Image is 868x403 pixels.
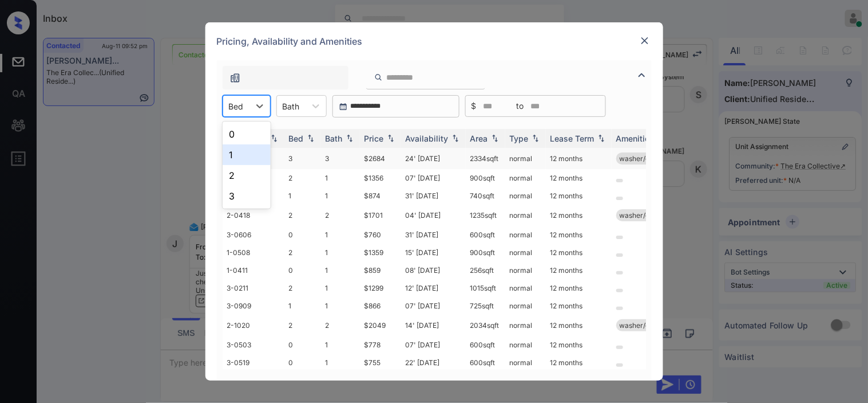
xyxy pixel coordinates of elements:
td: 22' [DATE] [401,354,466,371]
td: 31' [DATE] [401,226,466,244]
td: 07' [DATE] [401,336,466,354]
div: Lease Term [550,134,594,143]
td: 1 [321,226,360,244]
td: $760 [360,226,401,244]
td: normal [505,354,546,371]
td: 725 sqft [466,297,505,315]
td: 1015 sqft [466,279,505,297]
td: 14' [DATE] [401,315,466,336]
td: normal [505,244,546,261]
td: 12 months [546,354,612,371]
td: 2 [284,244,321,261]
img: close [639,35,651,46]
td: $1701 [360,205,401,226]
td: 1 [321,354,360,371]
td: 900 sqft [466,244,505,261]
td: 0 [284,336,321,354]
td: 2 [284,315,321,336]
img: sorting [530,135,541,143]
td: normal [505,187,546,205]
td: 740 sqft [466,187,505,205]
td: normal [505,205,546,226]
td: 12 months [546,315,612,336]
td: 3-0909 [223,297,284,315]
td: $778 [360,336,401,354]
div: Price [364,134,384,143]
td: 2334 sqft [466,148,505,169]
div: Availability [406,134,449,143]
div: Amenities [616,134,655,143]
td: 2-0418 [223,205,284,226]
td: 12 months [546,169,612,187]
td: 1 [284,187,321,205]
td: 1 [321,261,360,279]
div: Bed [289,134,304,143]
td: 1-0411 [223,261,284,279]
div: Area [470,134,488,143]
td: 1 [321,297,360,315]
td: $1356 [360,169,401,187]
td: $2049 [360,315,401,336]
td: 12 months [546,226,612,244]
span: to [517,100,524,112]
td: $755 [360,354,401,371]
td: normal [505,279,546,297]
td: 2-1020 [223,315,284,336]
td: 1 [321,244,360,261]
img: sorting [489,135,501,143]
td: 0 [284,261,321,279]
td: $866 [360,297,401,315]
span: washer/dryer [620,321,664,330]
td: 1 [284,297,321,315]
td: 07' [DATE] [401,169,466,187]
td: normal [505,148,546,169]
td: 1-0508 [223,244,284,261]
td: 600 sqft [466,336,505,354]
td: normal [505,261,546,279]
td: normal [505,336,546,354]
td: $1359 [360,244,401,261]
td: 2 [321,315,360,336]
img: sorting [305,135,316,143]
span: washer/dryer [620,211,664,220]
div: 1 [223,144,271,165]
td: 2 [284,205,321,226]
div: Type [510,134,529,143]
td: 3 [284,148,321,169]
td: 600 sqft [466,226,505,244]
img: icon-zuma [374,72,383,83]
td: 2 [321,205,360,226]
td: 3-0606 [223,226,284,244]
img: sorting [344,135,355,143]
td: 3-0503 [223,336,284,354]
div: 0 [223,124,271,144]
td: 12 months [546,244,612,261]
td: 15' [DATE] [401,244,466,261]
td: 0 [284,226,321,244]
td: 12 months [546,297,612,315]
td: 12 months [546,279,612,297]
td: 900 sqft [466,169,505,187]
div: 3 [223,186,271,206]
img: sorting [268,135,280,143]
img: icon-zuma [635,68,649,82]
td: normal [505,315,546,336]
td: 1235 sqft [466,205,505,226]
td: normal [505,226,546,244]
img: icon-zuma [229,72,241,84]
td: 1 [321,336,360,354]
td: 600 sqft [466,354,505,371]
td: 1 [321,169,360,187]
td: 12 months [546,148,612,169]
td: 0 [284,354,321,371]
td: 3-0211 [223,279,284,297]
td: $1299 [360,279,401,297]
td: 2 [284,279,321,297]
img: sorting [596,135,607,143]
td: 12' [DATE] [401,279,466,297]
div: Bath [326,134,343,143]
td: 2034 sqft [466,315,505,336]
td: normal [505,169,546,187]
div: Pricing, Availability and Amenities [205,22,663,60]
td: $2684 [360,148,401,169]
